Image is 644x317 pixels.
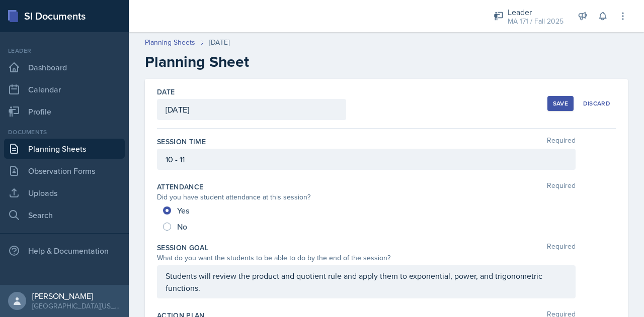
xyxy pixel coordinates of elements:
[145,37,195,48] a: Planning Sheets
[209,37,229,48] div: [DATE]
[547,243,576,253] span: Required
[547,96,574,111] button: Save
[4,205,125,225] a: Search
[4,241,125,261] div: Help & Documentation
[547,182,576,192] span: Required
[4,101,125,122] a: Profile
[32,301,121,311] div: [GEOGRAPHIC_DATA][US_STATE] in [GEOGRAPHIC_DATA]
[4,128,125,137] div: Documents
[4,183,125,203] a: Uploads
[145,53,628,71] h2: Planning Sheet
[166,153,567,165] p: 10 - 11
[508,16,563,27] div: MA 171 / Fall 2025
[157,253,576,263] div: What do you want the students to be able to do by the end of the session?
[4,161,125,181] a: Observation Forms
[157,137,206,147] label: Session Time
[157,243,208,253] label: Session Goal
[4,46,125,55] div: Leader
[32,291,121,301] div: [PERSON_NAME]
[508,6,563,18] div: Leader
[553,99,568,108] div: Save
[583,99,610,108] div: Discard
[4,57,125,77] a: Dashboard
[166,270,567,294] p: Students will review the product and quotient rule and apply them to exponential, power, and trig...
[177,205,189,216] span: Yes
[157,87,175,97] label: Date
[157,192,576,202] div: Did you have student attendance at this session?
[4,139,125,159] a: Planning Sheets
[4,79,125,99] a: Calendar
[177,222,187,232] span: No
[157,182,204,192] label: Attendance
[578,96,616,111] button: Discard
[547,137,576,147] span: Required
